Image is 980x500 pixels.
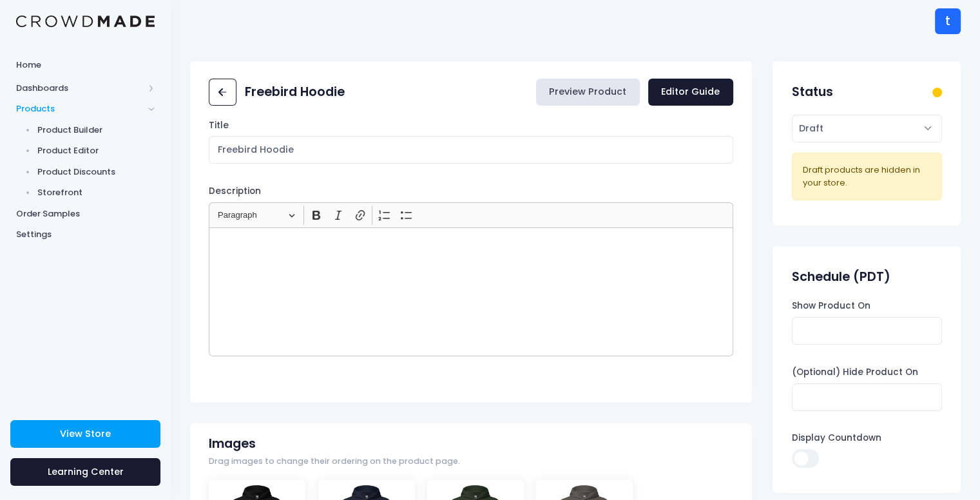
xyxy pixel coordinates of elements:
div: Editor toolbar [209,202,733,227]
span: Products [16,102,144,115]
span: Home [16,59,155,72]
span: Dashboards [16,82,144,95]
span: Paragraph [218,207,285,223]
button: Paragraph [212,206,301,226]
span: View Store [60,427,111,440]
a: Preview Product [536,79,640,106]
a: View Store [10,420,160,448]
label: Title [209,119,229,132]
h2: Status [792,84,833,99]
span: Order Samples [16,207,155,220]
h2: Images [209,436,256,451]
label: Show Product On [792,300,870,312]
label: Display Countdown [792,432,881,445]
div: Draft products are hidden in your store. [803,164,931,189]
label: (Optional) Hide Product On [792,366,918,379]
a: Editor Guide [648,79,733,106]
span: Storefront [37,186,155,199]
span: Drag images to change their ordering on the product page. [209,456,460,468]
label: Description [209,185,261,198]
div: Rich Text Editor, main [209,227,733,356]
span: Product Builder [37,124,155,137]
span: Product Discounts [37,166,155,178]
span: Settings [16,228,155,241]
span: Product Editor [37,144,155,157]
h2: Schedule (PDT) [792,269,890,284]
span: Learning Center [48,465,124,478]
h2: Freebird Hoodie [245,84,345,99]
img: Logo [16,15,155,28]
a: Learning Center [10,458,160,486]
div: t [935,8,961,34]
